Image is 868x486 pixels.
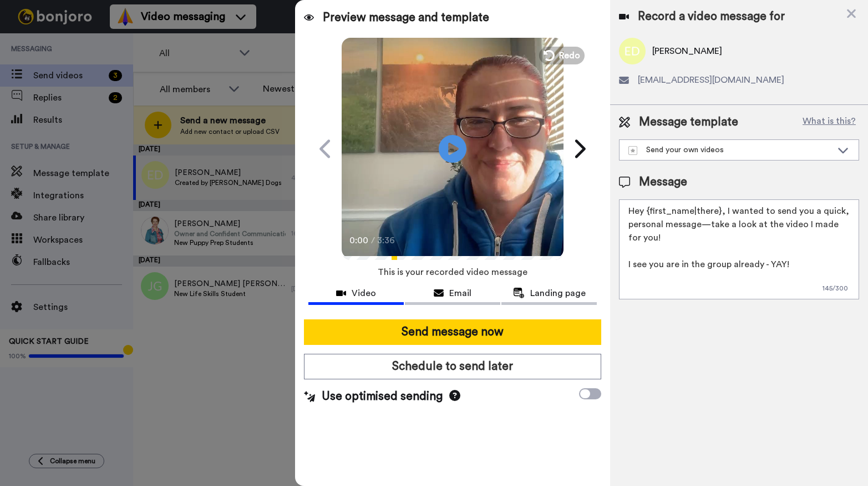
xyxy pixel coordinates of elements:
button: Send message now [304,319,601,345]
textarea: Hey {first_name|there}, I wanted to send you a quick, personal message—take a look at the video I... [619,199,859,299]
span: Video [352,287,376,300]
span: Message [639,174,687,191]
span: This is your recorded video message [378,260,527,284]
button: What is this? [799,114,859,131]
span: / [371,234,375,247]
button: Schedule to send later [304,354,601,379]
span: Email [449,287,471,300]
span: Use optimised sending [322,388,443,405]
span: [EMAIL_ADDRESS][DOMAIN_NAME] [638,73,784,87]
span: Message template [639,114,738,131]
img: demo-template.svg [628,146,637,155]
div: Send your own videos [628,144,832,156]
span: 3:36 [377,234,397,247]
span: 0:00 [349,234,369,247]
span: Landing page [530,287,586,300]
